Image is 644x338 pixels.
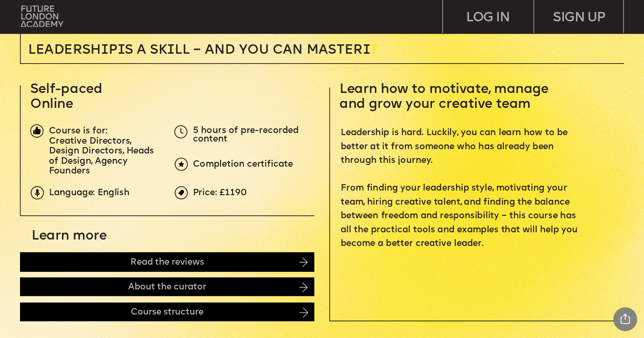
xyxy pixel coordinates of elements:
span: i [167,44,175,57]
img: image-1fa7eedb-a71f-428c-a033-33de134354ef.png [30,124,43,138]
span: 5 hours of pre-recorded content [193,126,301,143]
img: upload-969c61fd-ea08-4d05-af36-d273f2608f5e.png [175,186,188,199]
span: i [118,44,125,57]
span: Leadersh p s a sk ll – and you can MASTER [28,44,370,57]
span: Course is for: [49,127,107,135]
span: Learn more [32,229,107,243]
span: i [101,44,109,57]
img: image-d430bf59-61f2-4e83-81f2-655be665a85d.png [299,282,308,292]
span: Leadership is hard. Luckily, you can learn how to be better at it from someone who has already be... [341,129,581,248]
img: upload-bfdffa89-fac7-4f57-a443-c7c39906ba42.png [21,6,63,27]
div: Share [613,307,637,331]
img: upload-9eb2eadd-7bf9-4b2b-b585-6dd8b9275b41.png [31,186,44,199]
span: Learn how to motivate, manage and grow your creative team [339,83,552,111]
img: image-14cb1b2c-41b0-4782-8715-07bdb6bd2f06.png [299,257,308,267]
p: T [28,44,481,57]
span: Self-paced [30,83,103,96]
img: upload-6b0d0326-a6ce-441c-aac1-c2ff159b353e.png [175,158,188,171]
span: i [363,44,371,57]
img: upload-5dcb7aea-3d7f-4093-a867-f0427182171d.png [174,125,187,138]
span: Language: English [49,188,129,196]
span: Completion certificate [193,160,293,168]
span: Price: £1190 [193,188,247,196]
span: Creative Directors, Design Directors, Heads of Design, Agency Founders [49,137,156,175]
span: Online [30,98,73,111]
